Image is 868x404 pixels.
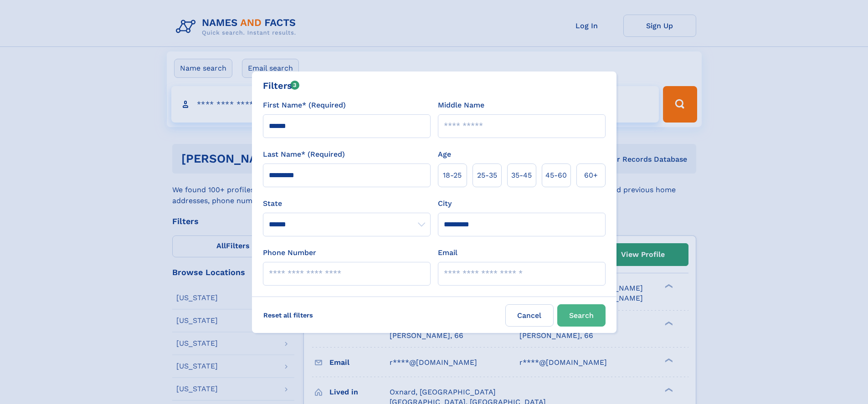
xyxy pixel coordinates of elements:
[438,100,484,111] label: Middle Name
[545,170,567,181] span: 45‑60
[438,247,457,258] label: Email
[263,79,300,92] div: Filters
[263,100,346,111] label: First Name* (Required)
[257,304,319,326] label: Reset all filters
[438,149,451,160] label: Age
[443,170,462,181] span: 18‑25
[438,198,452,209] label: City
[505,304,554,327] label: Cancel
[263,247,316,258] label: Phone Number
[511,170,532,181] span: 35‑45
[557,304,606,327] button: Search
[263,149,345,160] label: Last Name* (Required)
[477,170,497,181] span: 25‑35
[584,170,598,181] span: 60+
[263,198,431,209] label: State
